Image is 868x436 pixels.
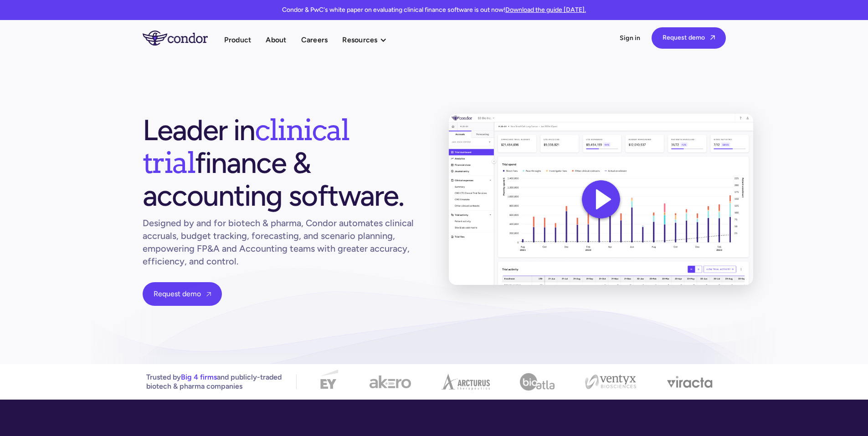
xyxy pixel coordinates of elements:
[143,282,222,306] a: Request demo
[505,6,586,14] a: Download the guide [DATE].
[652,27,726,49] a: Request demo
[224,34,252,46] a: Product
[301,34,328,46] a: Careers
[143,217,420,268] h1: Designed by and for biotech & pharma, Condor automates clinical accruals, budget tracking, foreca...
[710,35,715,41] span: 
[181,373,217,381] span: Big 4 firms
[143,114,420,212] h1: Leader in finance & accounting software.
[143,112,349,180] span: clinical trial
[143,30,224,45] a: home
[342,34,377,46] div: Resources
[266,34,286,46] a: About
[282,5,586,15] p: Condor & PwC's white paper on evaluating clinical finance software is out now!
[620,34,641,43] a: Sign in
[206,291,211,297] span: 
[342,34,395,46] div: Resources
[146,373,282,391] p: Trusted by and publicly-traded biotech & pharma companies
